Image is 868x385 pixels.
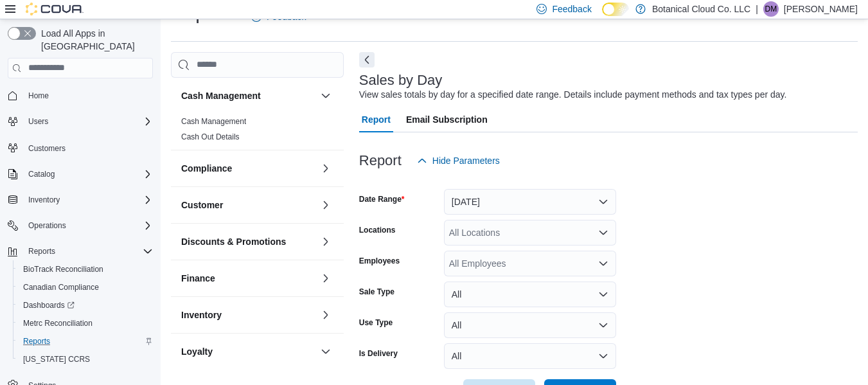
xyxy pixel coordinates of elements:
label: Employees [359,256,400,266]
button: Catalog [3,165,158,183]
span: Cash Out Details [181,132,240,142]
span: Canadian Compliance [18,280,153,295]
label: Date Range [359,194,405,204]
button: Discounts & Promotions [181,235,315,248]
span: Dark Mode [602,16,603,17]
span: Operations [28,220,66,231]
button: Discounts & Promotions [318,234,333,249]
button: All [444,312,616,338]
span: Home [28,91,49,101]
a: Home [23,88,54,103]
a: Cash Out Details [181,132,240,141]
button: Inventory [181,309,315,321]
span: Hide Parameters [432,154,500,167]
button: All [444,343,616,369]
span: Reports [18,334,153,349]
button: Hide Parameters [412,148,505,174]
span: Metrc Reconciliation [18,316,153,331]
span: Users [23,114,153,129]
span: Washington CCRS [18,352,153,367]
span: Feedback [552,3,591,15]
div: View sales totals by day for a specified date range. Details include payment methods and tax type... [359,88,787,102]
span: Catalog [28,169,55,179]
button: Catalog [23,166,60,182]
a: Canadian Compliance [18,280,104,295]
button: Home [3,86,158,105]
span: Canadian Compliance [23,282,99,292]
button: Cash Management [318,88,333,103]
span: DM [765,1,777,17]
button: [US_STATE] CCRS [13,350,158,368]
div: Cash Management [171,114,344,150]
button: Metrc Reconciliation [13,314,158,332]
button: Operations [3,217,158,235]
button: Inventory [23,192,65,208]
a: Dashboards [13,296,158,314]
h3: Compliance [181,162,232,175]
button: Customer [318,197,333,213]
img: Cova [26,3,84,15]
p: | [756,1,758,17]
a: BioTrack Reconciliation [18,262,109,277]
button: Loyalty [181,345,315,358]
button: Canadian Compliance [13,278,158,296]
button: Cash Management [181,89,315,102]
button: BioTrack Reconciliation [13,260,158,278]
button: Finance [318,271,333,286]
button: Compliance [181,162,315,175]
h3: Finance [181,272,215,285]
h3: Report [359,153,402,168]
span: Cash Management [181,116,246,127]
h3: Customer [181,199,223,211]
button: All [444,282,616,307]
h3: Cash Management [181,89,261,102]
span: Inventory [23,192,153,208]
a: Cash Management [181,117,246,126]
button: Reports [23,244,60,259]
button: Next [359,52,375,67]
p: Botanical Cloud Co. LLC [652,1,750,17]
button: Compliance [318,161,333,176]
button: Customer [181,199,315,211]
span: [US_STATE] CCRS [23,354,90,364]
a: [US_STATE] CCRS [18,352,95,367]
span: Report [362,107,391,132]
span: Inventory [28,195,60,205]
label: Use Type [359,318,393,328]
span: Customers [28,143,66,154]
button: Reports [13,332,158,350]
span: Reports [28,246,55,256]
a: Metrc Reconciliation [18,316,98,331]
button: Open list of options [598,258,608,269]
button: Users [3,112,158,130]
a: Dashboards [18,298,80,313]
button: Inventory [3,191,158,209]
span: Metrc Reconciliation [23,318,93,328]
button: Loyalty [318,344,333,359]
label: Locations [359,225,396,235]
span: Load All Apps in [GEOGRAPHIC_DATA] [36,27,153,53]
button: Open list of options [598,228,608,238]
span: Reports [23,244,153,259]
input: Dark Mode [602,3,629,16]
h3: Discounts & Promotions [181,235,286,248]
h3: Sales by Day [359,73,443,88]
button: [DATE] [444,189,616,215]
span: BioTrack Reconciliation [18,262,153,277]
button: Inventory [318,307,333,323]
span: Email Subscription [406,107,488,132]
a: Reports [18,334,55,349]
button: Customers [3,138,158,157]
button: Reports [3,242,158,260]
button: Finance [181,272,315,285]
span: Users [28,116,48,127]
span: BioTrack Reconciliation [23,264,103,274]
span: Customers [23,139,153,156]
span: Dashboards [18,298,153,313]
span: Operations [23,218,153,233]
button: Users [23,114,53,129]
span: Home [23,87,153,103]
span: Reports [23,336,50,346]
button: Operations [23,218,71,233]
a: Customers [23,141,71,156]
